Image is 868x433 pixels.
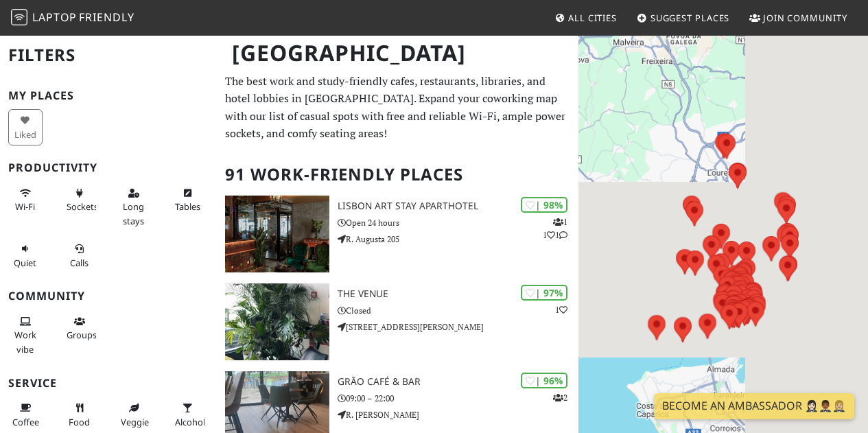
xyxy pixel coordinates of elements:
[549,5,622,30] a: All Cities
[338,233,578,246] p: R. Augusta 205
[14,329,36,355] span: People working
[521,373,567,388] div: | 96%
[543,215,567,242] p: 1 1 1
[8,34,209,76] h2: Filters
[67,200,98,213] span: Power sockets
[338,408,578,421] p: R. [PERSON_NAME]
[8,310,43,360] button: Work vibe
[521,197,567,213] div: | 98%
[62,397,97,433] button: Food
[568,12,617,24] span: All Cities
[217,196,578,272] a: Lisbon Art Stay Aparthotel | 98% 111 Lisbon Art Stay Aparthotel Open 24 hours R. Augusta 205
[171,182,205,218] button: Tables
[12,416,39,428] span: Coffee
[217,283,578,360] a: The VENUE | 97% 1 The VENUE Closed [STREET_ADDRESS][PERSON_NAME]
[8,161,209,174] h3: Productivity
[14,257,36,269] span: Quiet
[521,285,567,301] div: | 97%
[225,154,570,196] h2: 91 Work-Friendly Places
[744,5,853,30] a: Join Community
[225,196,329,272] img: Lisbon Art Stay Aparthotel
[171,397,205,433] button: Alcohol
[338,320,578,333] p: [STREET_ADDRESS][PERSON_NAME]
[8,290,209,303] h3: Community
[8,237,43,274] button: Quiet
[338,304,578,317] p: Closed
[123,200,144,226] span: Long stays
[32,10,77,25] span: Laptop
[8,182,43,218] button: Wi-Fi
[8,377,209,390] h3: Service
[117,397,151,433] button: Veggie
[338,376,578,388] h3: Grão Café & Bar
[121,416,149,428] span: Veggie
[8,89,209,102] h3: My Places
[225,283,329,360] img: The VENUE
[225,73,570,143] p: The best work and study-friendly cafes, restaurants, libraries, and hotel lobbies in [GEOGRAPHIC_...
[338,392,578,405] p: 09:00 – 22:00
[175,200,200,213] span: Work-friendly tables
[338,200,578,212] h3: Lisbon Art Stay Aparthotel
[763,12,847,24] span: Join Community
[221,34,576,72] h1: [GEOGRAPHIC_DATA]
[175,416,205,428] span: Alcohol
[15,200,35,213] span: Stable Wi-Fi
[62,237,97,274] button: Calls
[11,9,27,25] img: LaptopFriendly
[338,216,578,229] p: Open 24 hours
[11,6,134,30] a: LaptopFriendly LaptopFriendly
[69,416,90,428] span: Food
[117,182,151,232] button: Long stays
[553,391,567,404] p: 2
[70,257,89,269] span: Video/audio calls
[62,182,97,218] button: Sockets
[8,397,43,433] button: Coffee
[62,310,97,347] button: Groups
[67,329,97,341] span: Group tables
[79,10,134,25] span: Friendly
[555,303,567,316] p: 1
[654,393,854,419] a: Become an Ambassador 🤵🏻‍♀️🤵🏾‍♂️🤵🏼‍♀️
[650,12,730,24] span: Suggest Places
[631,5,736,30] a: Suggest Places
[338,288,578,300] h3: The VENUE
